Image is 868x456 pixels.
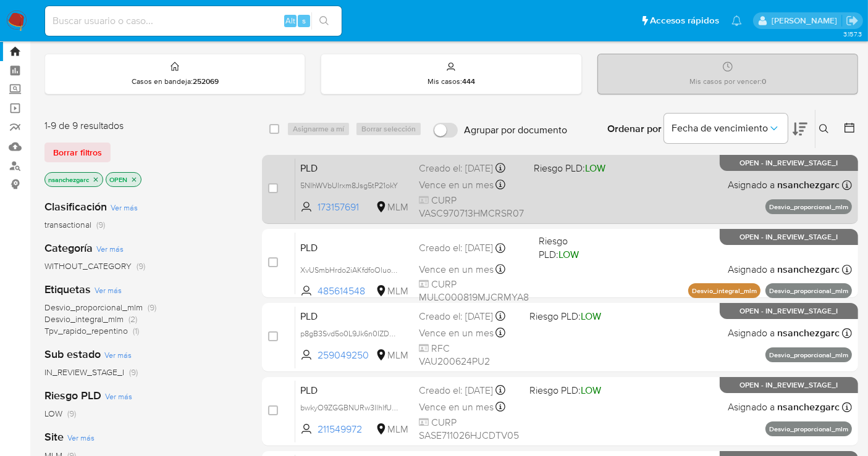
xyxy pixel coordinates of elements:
[45,13,342,29] input: Buscar usuario o caso...
[302,15,306,27] span: s
[846,14,859,27] a: Salir
[650,14,719,27] span: Accesos rápidos
[731,15,742,26] a: Notificaciones
[311,12,337,30] button: search-icon
[772,15,841,27] p: nancy.sanchezgarcia@mercadolibre.com.mx
[285,15,295,27] span: Alt
[843,29,862,39] span: 3.157.3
